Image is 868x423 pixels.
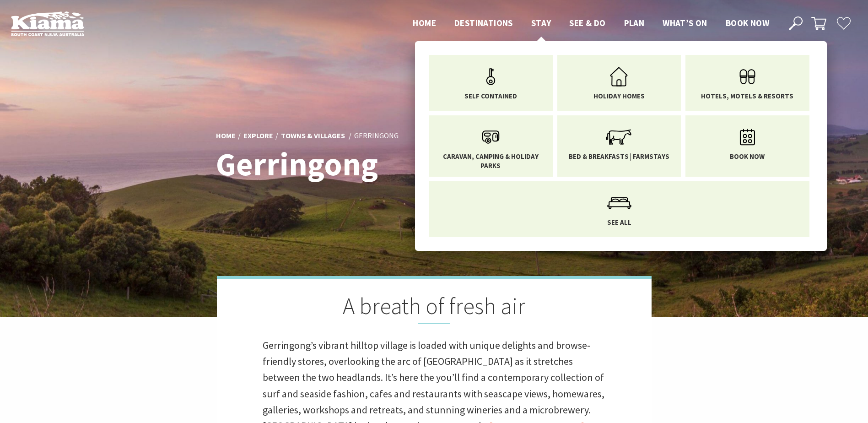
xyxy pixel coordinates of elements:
a: Towns & Villages [281,130,345,141]
span: Bed & Breakfasts | Farmstays [569,152,669,161]
span: Holiday Homes [593,92,645,101]
nav: Main Menu [404,16,778,31]
span: Plan [624,17,645,28]
img: Kiama Logo [11,11,84,36]
span: Book now [730,152,765,161]
a: Explore [243,130,273,141]
span: Destinations [454,17,513,28]
span: Book now [726,17,769,28]
h1: Gerringong [216,146,474,182]
span: Stay [531,17,551,28]
h2: A breath of fresh air [263,293,606,324]
span: Self Contained [464,92,517,101]
a: Home [216,130,236,141]
li: Gerringong [354,130,399,141]
span: See All [607,218,631,227]
span: See & Do [569,17,605,28]
span: What’s On [663,17,707,28]
span: Hotels, Motels & Resorts [701,92,793,101]
span: Caravan, Camping & Holiday Parks [436,152,546,170]
span: Home [413,17,436,28]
